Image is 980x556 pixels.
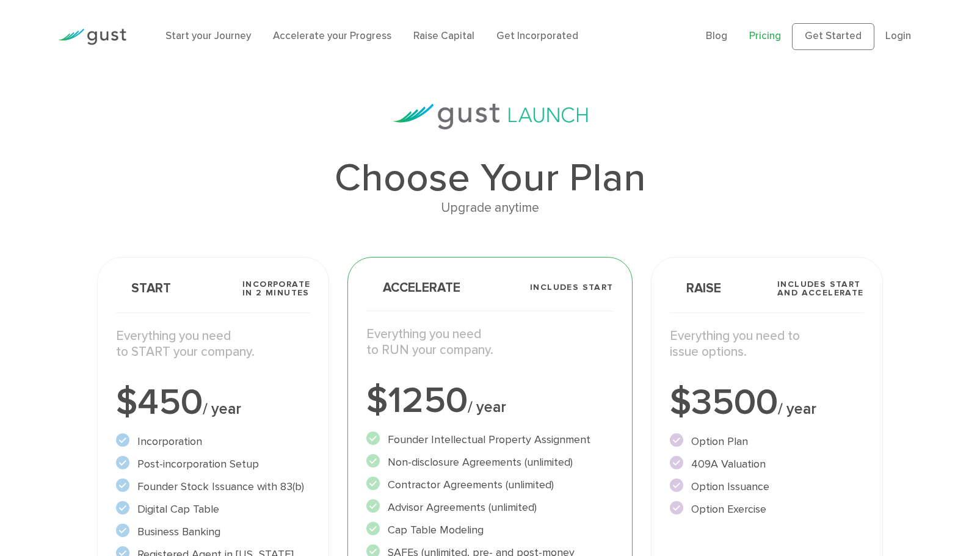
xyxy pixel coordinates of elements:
span: Includes START [530,283,614,292]
li: Founder Stock Issuance with 83(b) [116,478,310,495]
li: 409A Valuation [670,456,864,472]
div: $3500 [670,385,864,421]
a: Start your Journey [165,30,251,42]
div: Upgrade anytime [97,198,882,218]
a: Accelerate your Progress [273,30,391,42]
li: Advisor Agreements (unlimited) [366,499,613,516]
span: Includes START and ACCELERATE [777,280,864,297]
li: Option Plan [670,433,864,450]
li: Founder Intellectual Property Assignment [366,431,613,448]
p: Everything you need to RUN your company. [366,327,613,359]
a: Get Started [792,23,874,50]
li: Business Banking [116,524,310,540]
a: Login [885,30,911,42]
span: / year [203,400,241,418]
li: Post-incorporation Setup [116,456,310,472]
a: Blog [706,30,727,42]
li: Option Exercise [670,501,864,518]
li: Option Issuance [670,478,864,495]
a: Get Incorporated [496,30,578,42]
li: Digital Cap Table [116,501,310,518]
div: $1250 [366,383,613,419]
li: Non-disclosure Agreements (unlimited) [366,454,613,471]
span: Start [116,282,171,295]
a: Raise Capital [413,30,474,42]
li: Contractor Agreements (unlimited) [366,477,613,493]
span: Raise [670,282,721,295]
img: gust-launch-logos.svg [393,104,588,129]
li: Incorporation [116,433,310,450]
span: / year [468,398,506,416]
p: Everything you need to issue options. [670,328,864,361]
p: Everything you need to START your company. [116,328,310,361]
h1: Choose Your Plan [97,159,882,198]
span: / year [778,400,816,418]
span: Accelerate [366,281,460,294]
li: Cap Table Modeling [366,522,613,538]
a: Pricing [749,30,781,42]
img: Gust Logo [58,29,126,45]
div: $450 [116,385,310,421]
span: Incorporate in 2 Minutes [242,280,310,297]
